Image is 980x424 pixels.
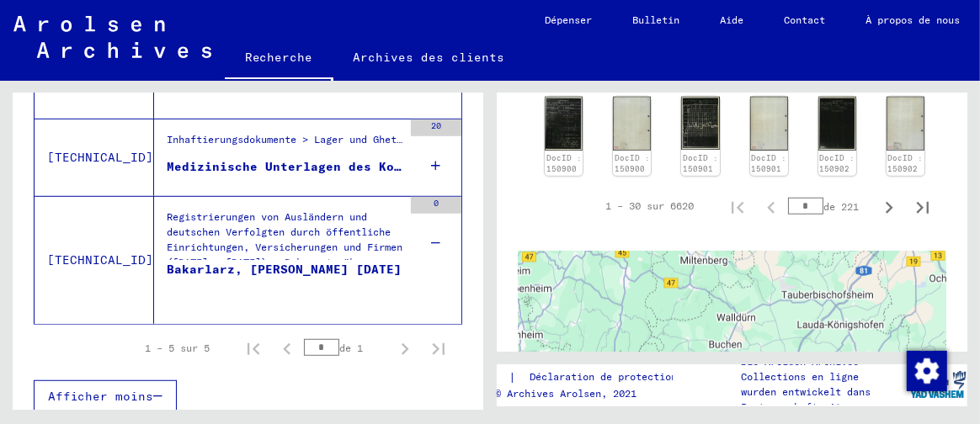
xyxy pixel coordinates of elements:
[754,189,788,223] button: Page précédente
[819,153,855,174] a: DocID : 150902
[785,13,826,26] font: Contact
[34,380,177,412] button: Afficher moins
[683,153,718,174] a: DocID : 150901
[237,331,270,365] button: Première page
[545,97,583,150] img: 001.jpg
[907,351,947,391] img: Modifier
[741,385,871,413] font: wurden entwickelt dans Partnerschaft mit
[721,13,744,26] font: Aide
[872,189,906,223] button: Page suivante
[167,133,909,146] font: Inhaftierungsdokumente > Lager und Ghettos > Konzentrationslager [GEOGRAPHIC_DATA] > Individuelle...
[633,13,680,26] font: Bulletin
[339,342,363,354] font: de 1
[906,189,940,223] button: Dernière page
[546,13,593,26] font: Dépenser
[434,198,439,209] font: 0
[751,153,786,174] a: DocID : 150901
[333,37,525,77] a: Archives des clients
[270,331,304,365] button: Page précédente
[145,342,210,354] font: 1 – 5 sur 5
[546,153,582,174] a: DocID : 150900
[721,189,754,223] button: Première page
[750,97,788,151] img: 002.jpg
[823,200,859,213] font: de 221
[517,368,769,386] a: Déclaration de protection des données
[605,199,694,212] font: 1 – 30 sur 6620
[615,153,650,174] a: DocID : 150900
[225,37,333,81] a: Recherche
[245,50,313,65] font: Recherche
[818,97,856,150] img: 001.jpg
[422,331,455,365] button: Dernière page
[530,370,748,383] font: Déclaration de protection des données
[47,150,153,165] font: [TECHNICAL_ID]
[613,97,651,150] img: 002.jpg
[681,97,719,150] img: 001.jpg
[431,120,441,131] font: 20
[402,387,637,400] font: Droits d'auteur © Archives Arolsen, 2021
[509,369,517,384] font: |
[388,331,422,365] button: Page suivante
[354,50,505,65] font: Archives des clients
[888,153,924,174] a: DocID : 150902
[167,262,402,277] font: Bakarlarz, [PERSON_NAME] [DATE]
[47,252,153,268] font: [TECHNICAL_ID]
[167,210,402,420] font: Registrierungen von Ausländern und deutschen Verfolgten durch öffentliche Einrichtungen, Versiche...
[887,97,924,150] img: 002.jpg
[48,389,153,404] font: Afficher moins
[167,159,667,174] font: Medizinische Unterlagen des Konzentrationslagers [GEOGRAPHIC_DATA]
[13,16,211,58] img: Arolsen_neg.svg
[866,13,961,26] font: À propos de nous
